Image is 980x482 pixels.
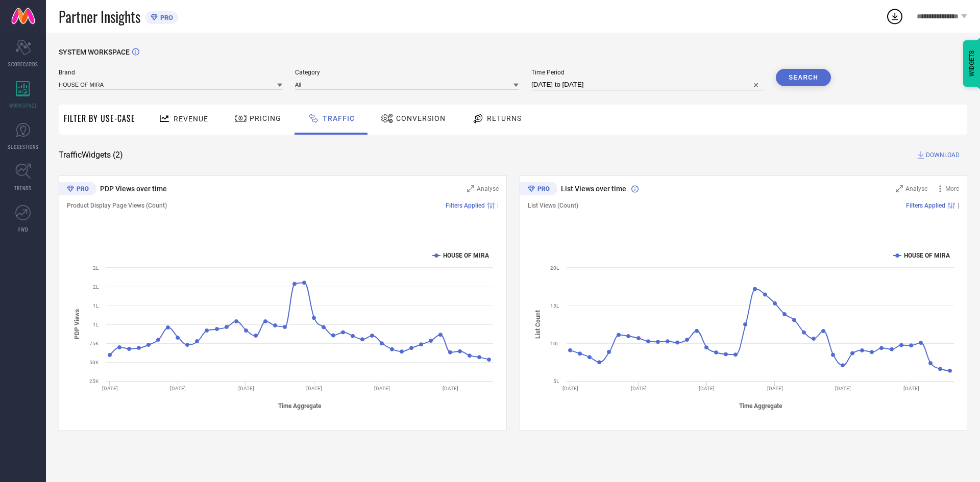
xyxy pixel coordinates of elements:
[93,322,99,327] text: 1L
[8,60,38,68] span: SCORECARDS
[905,185,927,192] span: Analyse
[59,69,282,76] span: Brand
[73,309,81,339] tspan: PDP Views
[520,182,557,197] div: Premium
[886,7,904,26] div: Open download list
[59,48,130,56] span: SYSTEM WORKSPACE
[550,265,559,271] text: 20L
[93,265,99,271] text: 2L
[238,386,254,391] text: [DATE]
[528,202,578,209] span: List Views (Count)
[323,114,355,122] span: Traffic
[18,225,28,233] span: FWD
[64,112,135,124] span: Filter By Use-Case
[562,386,578,391] text: [DATE]
[174,115,208,123] span: Revenue
[170,386,186,391] text: [DATE]
[531,79,763,91] input: Select time period
[926,150,960,160] span: DOWNLOAD
[467,185,474,192] svg: Zoom
[904,252,950,259] text: HOUSE OF MIRA
[89,378,99,384] text: 25K
[278,402,322,410] tspan: Time Aggregate
[903,386,919,391] text: [DATE]
[553,378,559,384] text: 5L
[102,386,118,391] text: [DATE]
[306,386,322,391] text: [DATE]
[487,114,522,122] span: Returns
[295,69,519,76] span: Category
[8,143,39,150] span: SUGGESTIONS
[158,14,173,21] span: PRO
[699,386,715,391] text: [DATE]
[93,284,99,290] text: 2L
[561,185,626,193] span: List Views over time
[945,185,959,192] span: More
[630,386,646,391] text: [DATE]
[59,150,123,160] span: Traffic Widgets ( 2 )
[250,114,281,122] span: Pricing
[446,202,485,209] span: Filters Applied
[443,386,458,391] text: [DATE]
[374,386,390,391] text: [DATE]
[767,386,782,391] text: [DATE]
[497,202,499,209] span: |
[14,184,32,192] span: TRENDS
[550,303,559,309] text: 15L
[93,303,99,309] text: 1L
[835,386,851,391] text: [DATE]
[89,341,99,346] text: 75K
[958,202,959,209] span: |
[531,69,763,76] span: Time Period
[67,202,167,209] span: Product Display Page Views (Count)
[477,185,499,192] span: Analyse
[896,185,903,192] svg: Zoom
[443,252,489,259] text: HOUSE OF MIRA
[59,6,140,27] span: Partner Insights
[9,102,37,109] span: WORKSPACE
[550,341,559,346] text: 10L
[776,69,831,86] button: Search
[906,202,945,209] span: Filters Applied
[59,182,96,197] div: Premium
[89,360,99,365] text: 50K
[396,114,446,122] span: Conversion
[739,402,782,410] tspan: Time Aggregate
[534,310,541,339] tspan: List Count
[100,185,167,193] span: PDP Views over time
